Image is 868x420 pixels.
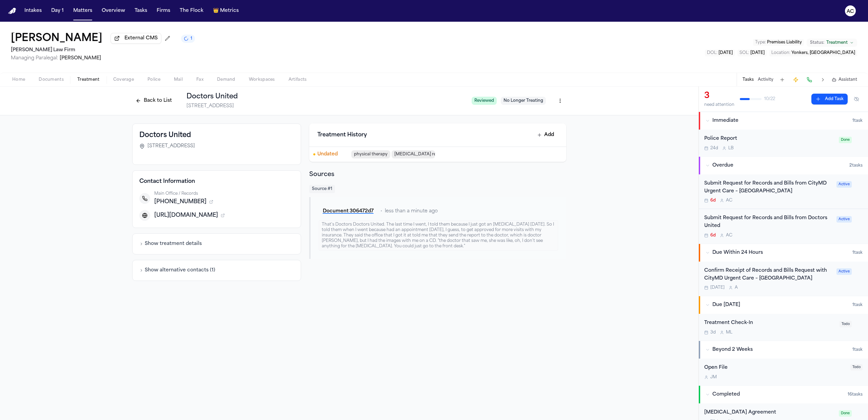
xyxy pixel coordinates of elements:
span: Status: [810,40,824,45]
span: Location : [771,51,790,55]
span: Source # 1 [309,185,335,193]
span: A C [726,233,732,238]
button: Intakes [22,5,44,17]
button: Edit SOL: 2028-07-09 [737,50,767,56]
span: Artifacts [289,77,307,82]
h4: Contact Information [139,177,294,186]
span: • [380,208,382,215]
span: Completed [712,391,740,398]
button: Show alternative contacts (1) [139,267,215,274]
span: Active [836,181,852,188]
span: Todo [840,321,852,327]
span: Due [DATE] [712,302,740,308]
button: Beyond 2 Weeks1task [699,341,868,359]
button: Matters [71,5,95,17]
div: Treatment Check-In [704,319,835,327]
button: Add [533,129,558,141]
div: That's Doctors Doctors United. The last time I went, I told them because I just got an [MEDICAL_D... [319,220,558,251]
span: [STREET_ADDRESS] [186,103,234,110]
span: Treatment [77,77,100,82]
span: Reviewed [472,97,497,105]
div: Confirm Receipt of Records and Bills Request with CityMD Urgent Care – [GEOGRAPHIC_DATA] [704,267,832,283]
span: 1 task [852,302,863,308]
button: Add Task [777,75,787,84]
span: [PERSON_NAME] [60,56,101,61]
button: Hide completed tasks (⌘⇧H) [850,94,863,104]
button: Assistant [832,77,857,82]
span: Assistant [839,77,857,82]
button: Create Immediate Task [791,75,801,84]
img: Finch Logo [8,8,16,14]
span: [PHONE_NUMBER] [154,198,206,206]
div: View encounter from undated [309,147,566,162]
button: Show treatment details [139,241,202,247]
span: Todo [850,364,863,370]
button: Tasks [132,5,150,17]
span: [DATE] [750,51,765,55]
span: physical therapy [351,150,390,158]
span: [DATE] [718,51,733,55]
div: Open task: Treatment Check-In [699,314,868,341]
span: Due Within 24 Hours [712,249,763,256]
button: Completed16tasks [699,386,868,403]
div: 3 [704,91,734,101]
span: 3d [710,330,716,335]
div: Submit Request for Records and Bills from Doctors United [704,214,832,230]
span: 6d [710,233,716,238]
span: Mail [174,77,183,82]
button: Due [DATE]1task [699,296,868,314]
span: Demand [217,77,235,82]
div: Open task: Submit Request for Records and Bills from Doctors United [699,209,868,244]
button: Activity [758,77,773,82]
span: 6d [710,198,716,203]
span: Beyond 2 Weeks [712,346,753,353]
span: [DATE] [710,285,725,290]
span: 1 task [852,347,863,352]
div: Open task: Confirm Receipt of Records and Bills Request with CityMD Urgent Care – Yonkers South B... [699,262,868,296]
button: Overview [99,5,128,17]
a: Firms [154,5,173,17]
button: Tasks [743,77,754,82]
span: A C [726,198,732,203]
span: less than a minute ago [385,208,438,215]
text: AC [847,9,854,14]
span: Police [147,77,160,82]
button: 1 active task [181,35,195,43]
span: Managing Paralegal: [11,56,58,61]
button: Edit Location: Yonkers, NY [769,50,857,56]
div: Open task: Open File [699,359,868,385]
span: 1 task [852,118,863,123]
span: Documents [39,77,64,82]
button: The Flock [177,5,206,17]
button: Document 306472d7 [319,205,378,217]
button: Overdue2tasks [699,157,868,174]
h2: [PERSON_NAME] Law Firm [11,46,195,54]
div: Open task: Police Report [699,130,868,156]
span: SOL : [739,51,749,55]
span: Active [836,216,852,223]
h3: Treatment History [317,131,367,139]
h1: [PERSON_NAME] [11,33,102,45]
span: [STREET_ADDRESS] [147,143,195,150]
span: Treatment [826,40,848,45]
span: 1 [191,36,192,41]
button: Immediate1task [699,112,868,130]
button: Edit DOL: 2025-07-09 [705,50,735,56]
button: Change status from Treatment [807,39,857,47]
h2: Sources [309,170,566,179]
span: Metrics [220,7,239,14]
span: Yonkers, [GEOGRAPHIC_DATA] [791,51,855,55]
div: Submit Request for Records and Bills from CityMD Urgent Care – [GEOGRAPHIC_DATA] [704,180,832,195]
span: Undated [317,151,338,158]
div: [MEDICAL_DATA] Agreement [704,409,835,417]
span: M L [726,330,732,335]
span: crown [213,7,219,14]
span: Overdue [712,162,733,169]
span: External CMS [124,35,158,42]
span: 10 / 22 [764,96,775,102]
span: Type : [755,40,766,44]
button: External CMS [111,33,161,44]
span: Fax [196,77,203,82]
